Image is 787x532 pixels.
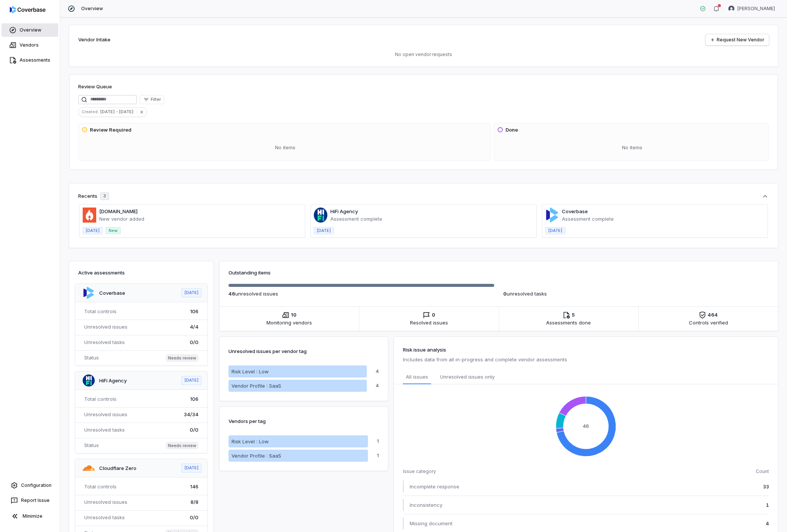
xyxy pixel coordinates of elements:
h3: Outstanding items [229,269,769,276]
h3: Active assessments [78,269,204,276]
a: HiFi Agency [330,208,358,214]
span: Overview [81,6,103,12]
span: 464 [708,311,718,319]
span: 4 [766,520,769,527]
span: 0 [432,311,435,319]
p: 4 [376,383,379,388]
span: Issue category [403,468,436,474]
p: 1 [377,453,379,458]
span: Controls verified [689,319,728,326]
span: Inconsistency [410,501,442,509]
p: unresolved task s [503,290,769,297]
p: 4 [376,369,379,374]
p: Risk Level : Low [232,368,269,375]
text: 46 [583,423,589,429]
p: Includes data from all in-progress and complete vendor assessments [403,355,769,364]
a: Assessments [2,53,58,67]
span: 1 [766,501,769,509]
span: Resolved issues [410,319,448,326]
a: Request New Vendor [705,34,769,45]
span: 5 [572,311,575,319]
span: Assessments done [546,319,591,326]
a: Coverbase [99,290,125,296]
a: Coverbase [562,208,588,214]
span: 0 [503,291,507,297]
button: Report Issue [3,494,57,507]
p: Unresolved issues per vendor tag [229,346,307,356]
p: Vendors per tag [229,416,266,426]
h3: Review Required [90,126,132,134]
p: 1 [377,439,379,444]
img: Neil Kelly avatar [728,6,734,12]
span: Count [756,468,769,474]
button: Filter [140,95,164,104]
h1: Review Queue [78,83,112,91]
span: [DATE] - [DATE] [100,108,136,115]
h2: Vendor Intake [78,36,110,44]
div: No items [82,138,489,158]
h3: Done [505,126,518,134]
span: Unresolved issues only [440,373,495,381]
p: Vendor Profile : SaaS [232,452,281,459]
h3: Risk issue analysis [403,346,769,353]
a: HiFi Agency [99,377,127,383]
span: All issues [406,373,428,380]
span: Incomplete response [410,483,459,490]
span: Created : [79,108,100,115]
a: Cloudflare Zero [99,465,136,471]
a: Configuration [3,479,57,492]
span: 3 [103,193,106,199]
button: Neil Kelly avatar[PERSON_NAME] [724,3,779,14]
div: No items [497,138,767,158]
span: [PERSON_NAME] [737,6,775,12]
p: No open vendor requests [78,52,769,58]
span: Missing document [410,520,453,527]
button: Minimize [3,509,57,524]
div: Recents [78,192,109,200]
p: Risk Level : Low [232,438,269,445]
img: logo-D7KZi-bG.svg [10,6,45,14]
span: 10 [291,311,297,319]
span: 33 [763,483,769,490]
span: 46 [229,291,235,297]
span: Filter [151,97,161,102]
a: [DOMAIN_NAME] [99,208,138,214]
button: Recents3 [78,192,769,200]
a: Vendors [2,38,58,52]
span: Monitoring vendors [266,319,312,326]
p: unresolved issue s [229,290,494,297]
p: Vendor Profile : SaaS [232,382,281,390]
a: Overview [2,23,58,37]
